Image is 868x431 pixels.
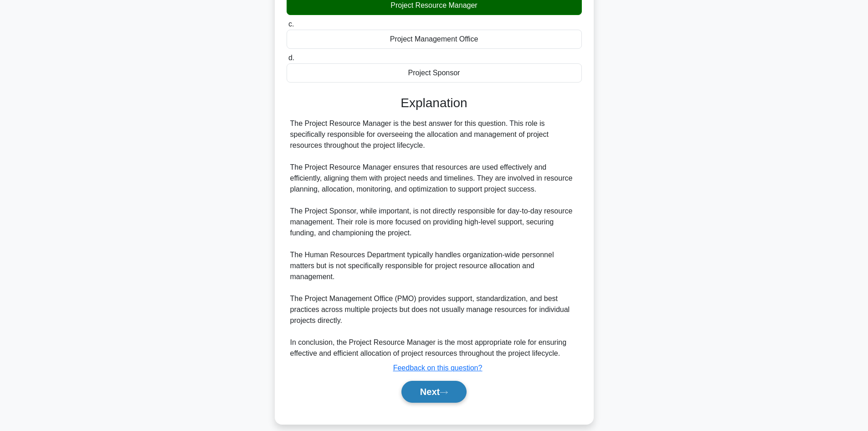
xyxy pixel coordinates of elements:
[393,364,483,372] a: Feedback on this question?
[288,20,294,28] span: c.
[288,54,294,62] span: d.
[292,95,576,111] h3: Explanation
[401,381,467,403] button: Next
[287,30,582,49] div: Project Management Office
[287,63,582,83] div: Project Sponsor
[290,118,578,359] div: The Project Resource Manager is the best answer for this question. This role is specifically resp...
